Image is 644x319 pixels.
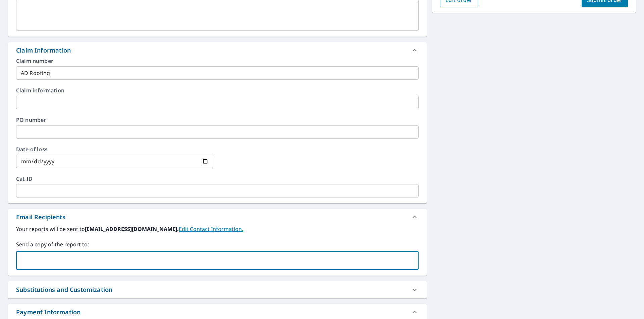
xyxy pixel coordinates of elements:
div: Substitutions and Customization [8,281,427,298]
label: Cat ID [16,176,419,181]
label: Send a copy of the report to: [16,240,419,248]
div: Email Recipients [8,209,427,225]
label: Your reports will be sent to [16,225,419,233]
div: Claim Information [16,46,71,55]
div: Substitutions and Customization [16,285,112,294]
div: Email Recipients [16,213,65,222]
label: PO number [16,117,419,123]
label: Claim information [16,88,419,93]
b: [EMAIL_ADDRESS][DOMAIN_NAME]. [85,225,179,233]
div: Payment Information [16,308,80,317]
a: EditContactInfo [179,225,243,233]
label: Date of loss [16,147,213,152]
div: Claim Information [8,42,427,58]
label: Claim number [16,58,419,64]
